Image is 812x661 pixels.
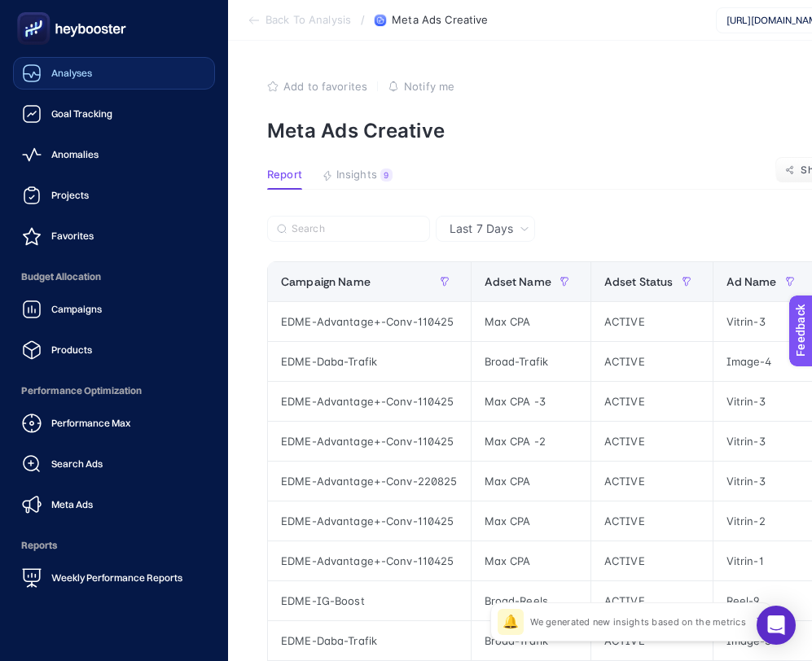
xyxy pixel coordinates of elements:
div: EDME-IG-Boost [268,581,471,620]
div: EDME-Daba-Trafik [268,621,471,660]
span: Favorites [51,230,94,243]
div: Open Intercom Messenger [757,606,796,645]
div: EDME-Advantage+-Conv-110425 [268,382,471,421]
div: Max CPA [472,501,590,541]
a: Campaigns [13,293,215,326]
div: Max CPA -3 [472,382,590,421]
span: Weekly Performance Reports [51,571,182,584]
span: Performance Max [51,417,130,430]
div: ACTIVE [591,422,713,461]
span: Campaign Name [281,275,371,288]
span: Analyses [51,67,92,80]
span: Insights [336,169,377,182]
span: Reports [13,529,215,562]
span: Feedback [10,5,62,18]
a: Products [13,334,215,366]
p: We generated new insights based on the metrics [530,615,746,628]
span: Back To Analysis [266,14,351,27]
a: Goal Tracking [13,98,215,130]
span: Meta Ads [51,498,93,511]
span: Meta Ads Creative [392,14,488,27]
span: Adset Name [485,275,551,288]
div: ACTIVE [591,382,713,421]
span: Goal Tracking [51,107,112,120]
span: Notify me [404,80,454,93]
button: Notify me [388,80,454,93]
span: Anomalies [51,148,99,161]
a: Analyses [13,57,215,90]
span: Ad Name [726,275,777,288]
div: ACTIVE [591,342,713,381]
span: Budget Allocation [13,260,215,293]
span: Search Ads [51,457,103,471]
div: EDME-Advantage+-Conv-220825 [268,462,471,501]
span: / [361,13,365,26]
a: Meta Ads [13,488,215,521]
div: Broad-Trafik [472,342,590,381]
div: EDME-Advantage+-Conv-110425 [268,541,471,580]
span: Performance Optimization [13,374,215,407]
div: 9 [380,169,393,182]
div: ACTIVE [591,462,713,501]
a: Search Ads [13,448,215,480]
a: Projects [13,179,215,212]
div: EDME-Daba-Trafik [268,342,471,381]
div: EDME-Advantage+-Conv-110425 [268,302,471,341]
div: 🔔 [498,609,524,635]
span: Products [51,344,92,357]
div: ACTIVE [591,581,713,620]
span: Adset Status [604,275,674,288]
div: ACTIVE [591,501,713,541]
span: Report [267,169,302,182]
div: EDME-Advantage+-Conv-110425 [268,422,471,461]
a: Performance Max [13,407,215,440]
a: Anomalies [13,138,215,171]
button: Add to favorites [267,80,367,93]
a: Weekly Performance Reports [13,562,215,594]
span: Add to favorites [283,80,367,93]
a: Favorites [13,220,215,252]
div: EDME-Advantage+-Conv-110425 [268,501,471,541]
div: Max CPA [472,541,590,580]
div: Broad-Reels [472,581,590,620]
div: Broad-Trafik [472,621,590,660]
div: ACTIVE [591,541,713,580]
span: Campaigns [51,303,102,316]
div: ACTIVE [591,302,713,341]
div: Max CPA [472,462,590,501]
span: Projects [51,189,89,202]
div: Max CPA [472,302,590,341]
input: Search [292,223,420,235]
div: Max CPA -2 [472,422,590,461]
span: Last 7 Days [450,221,513,237]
